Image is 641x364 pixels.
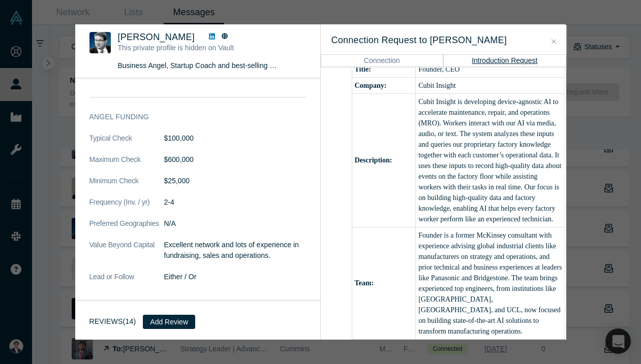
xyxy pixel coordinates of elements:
[89,176,164,197] dt: Minimum Check
[89,112,292,122] h3: Angel Funding
[355,156,392,164] b: Description:
[118,61,290,70] span: Business Angel, Startup Coach and best-selling author
[118,43,278,53] p: This private profile is hidden on Vault
[164,154,306,165] dd: $600,000
[164,197,306,208] dd: 2-4
[548,36,559,48] button: Close
[89,197,164,218] dt: Frequency (Inv. / yr)
[164,176,306,186] dd: $25,000
[416,227,565,339] td: Founder is a former McKinsey consultant with experience advising global industrial clients like m...
[321,54,444,67] button: Connection
[164,133,306,144] dd: $100,000
[89,240,164,272] dt: Value Beyond Capital
[164,218,306,229] dd: N/A
[355,65,371,73] b: Title:
[143,315,195,329] button: Add Review
[416,93,565,227] td: Cubit Insight is developing device-agnostic AI to accelerate maintenance, repair, and operations ...
[164,240,306,261] p: Excellent network and lots of experience in fundraising, sales and operations.
[164,272,306,282] dd: Either / Or
[416,61,565,77] td: Founder, CEO
[89,316,136,327] h3: Reviews (14)
[89,218,164,240] dt: Preferred Geographies
[89,133,164,154] dt: Typical Check
[89,272,164,293] dt: Lead or Follow
[416,77,565,93] td: Cubit Insight
[89,154,164,176] dt: Maximum Check
[89,32,111,53] img: Martin Giese's Profile Image
[331,34,556,47] h3: Connection Request to [PERSON_NAME]
[118,32,195,42] span: [PERSON_NAME]
[355,82,387,89] b: Company:
[443,54,566,67] button: Introduction Request
[355,279,374,287] b: Team:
